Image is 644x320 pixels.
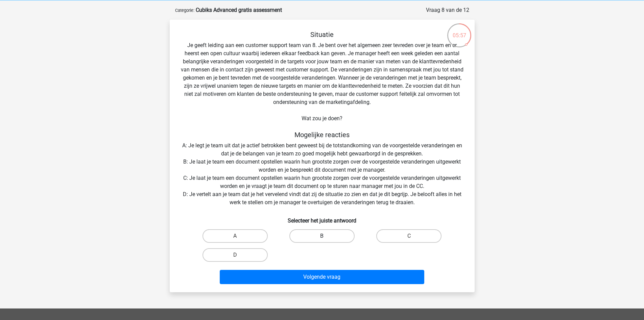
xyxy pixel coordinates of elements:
[220,270,424,284] button: Volgende vraag
[426,6,469,14] div: Vraag 8 van de 12
[196,7,282,13] strong: Cubiks Advanced gratis assessment
[181,131,464,139] h5: Mogelijke reacties
[181,212,464,224] h6: Selecteer het juiste antwoord
[289,229,355,243] label: B
[202,229,268,243] label: A
[172,30,472,287] div: Je geeft leiding aan een customer support team van 8. Je bent over het algemeen zeer tevreden ove...
[202,248,268,262] label: D
[181,30,464,39] h5: Situatie
[175,8,194,13] small: Categorie:
[447,23,472,40] div: 05:57
[376,229,442,243] label: C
